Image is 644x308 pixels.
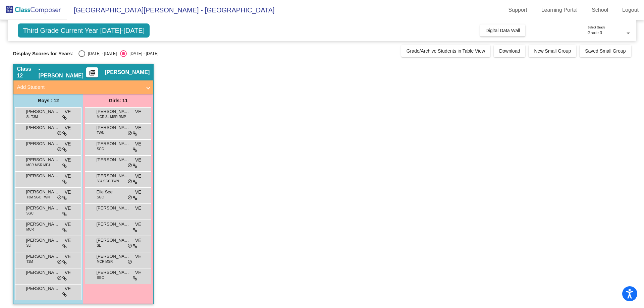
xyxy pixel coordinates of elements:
[57,147,62,152] span: do_not_disturb_alt
[65,253,71,260] span: VE
[407,48,485,54] span: Grade/Archive Students in Table View
[96,157,130,163] span: [PERSON_NAME]
[503,5,533,15] a: Support
[17,83,142,91] mat-panel-title: Add Student
[86,67,98,77] button: Print Students Details
[127,163,132,168] span: do_not_disturb_alt
[96,108,130,115] span: [PERSON_NAME]
[96,173,130,179] span: [PERSON_NAME]
[135,269,142,276] span: VE
[534,48,571,54] span: New Small Group
[135,253,142,260] span: VE
[26,211,34,216] span: SGC
[26,163,50,168] span: MCR MSR MFJ
[26,195,50,200] span: T3M SGC TWN
[588,30,602,35] span: Grade 3
[401,45,491,57] button: Grade/Archive Students in Table View
[26,259,33,264] span: T3M
[13,51,73,57] span: Display Scores for Years:
[135,140,142,147] span: VE
[67,5,275,15] span: [GEOGRAPHIC_DATA][PERSON_NAME] - [GEOGRAPHIC_DATA]
[13,94,83,107] div: Boys : 12
[97,275,104,280] span: SGC
[97,114,126,119] span: MCR SL MSR RMP
[26,205,59,211] span: [PERSON_NAME] [PERSON_NAME]
[127,243,132,249] span: do_not_disturb_alt
[26,269,59,276] span: [PERSON_NAME]
[96,253,130,260] span: [PERSON_NAME]
[96,221,130,228] span: [PERSON_NAME] [PERSON_NAME]
[26,253,59,260] span: [PERSON_NAME]
[26,140,59,147] span: [PERSON_NAME]
[65,189,71,196] span: VE
[529,45,576,57] button: New Small Group
[65,205,71,212] span: VE
[57,275,62,281] span: do_not_disturb_alt
[127,179,132,184] span: do_not_disturb_alt
[65,285,71,292] span: VE
[26,189,59,195] span: [PERSON_NAME]
[127,51,158,57] div: [DATE] - [DATE]
[97,243,101,248] span: SL
[96,140,130,147] span: [PERSON_NAME]
[96,124,130,131] span: [PERSON_NAME]
[536,5,583,15] a: Learning Portal
[26,243,31,248] span: SLI
[26,173,59,179] span: [PERSON_NAME]
[65,173,71,180] span: VE
[26,227,34,232] span: MCR
[65,124,71,131] span: VE
[135,124,142,131] span: VE
[65,108,71,115] span: VE
[135,108,142,115] span: VE
[96,237,130,244] span: [PERSON_NAME]
[65,269,71,276] span: VE
[26,114,38,119] span: SL T3M
[480,24,525,37] button: Digital Data Wall
[96,269,130,276] span: [PERSON_NAME]
[494,45,525,57] button: Download
[97,259,113,264] span: MCR MSR
[57,259,62,265] span: do_not_disturb_alt
[135,237,142,244] span: VE
[65,237,71,244] span: VE
[65,221,71,228] span: VE
[499,48,520,54] span: Download
[96,189,130,195] span: Elle See
[135,157,142,164] span: VE
[586,5,613,15] a: School
[617,5,644,15] a: Logout
[485,28,520,33] span: Digital Data Wall
[135,173,142,180] span: VE
[26,285,59,292] span: [PERSON_NAME]
[26,108,59,115] span: [PERSON_NAME]
[88,69,96,79] mat-icon: picture_as_pdf
[135,221,142,228] span: VE
[65,157,71,164] span: VE
[65,140,71,147] span: VE
[18,23,150,38] span: Third Grade Current Year [DATE]-[DATE]
[96,205,130,211] span: [PERSON_NAME]
[135,189,142,196] span: VE
[26,124,59,131] span: [PERSON_NAME]
[57,131,62,136] span: do_not_disturb_alt
[105,69,150,76] span: [PERSON_NAME]
[97,179,119,184] span: 504 SGC TWN
[585,48,626,54] span: Saved Small Group
[127,259,132,265] span: do_not_disturb_alt
[97,130,104,135] span: TWN
[83,94,153,107] div: Girls: 11
[26,237,59,244] span: [PERSON_NAME]
[97,195,104,200] span: SGC
[57,195,62,200] span: do_not_disturb_alt
[39,66,87,79] span: - [PERSON_NAME]
[127,131,132,136] span: do_not_disturb_alt
[85,51,117,57] div: [DATE] - [DATE]
[580,45,631,57] button: Saved Small Group
[17,66,38,79] span: Class 12
[97,146,104,151] span: SGC
[135,205,142,212] span: VE
[26,221,59,228] span: [PERSON_NAME]
[127,195,132,200] span: do_not_disturb_alt
[78,50,158,57] mat-radio-group: Select an option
